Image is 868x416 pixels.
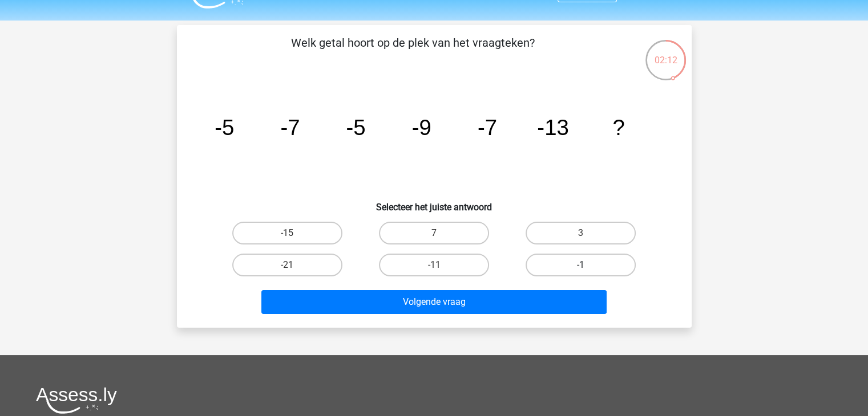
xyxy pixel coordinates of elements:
tspan: -9 [411,115,431,140]
tspan: -5 [215,115,234,140]
label: -11 [379,254,489,276]
button: Volgende vraag [261,290,607,314]
label: -15 [232,222,342,244]
p: Welk getal hoort op de plek van het vraagteken? [195,34,631,68]
tspan: -13 [537,115,568,140]
tspan: -5 [346,115,365,140]
div: 02:12 [644,39,687,67]
tspan: -7 [280,115,300,140]
img: Assessly logo [36,387,117,414]
label: -21 [232,254,342,276]
label: 3 [526,222,636,244]
h6: Selecteer het juiste antwoord [195,193,673,213]
tspan: -7 [477,115,496,140]
tspan: ? [612,115,624,140]
label: -1 [526,254,636,276]
label: 7 [379,222,489,244]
